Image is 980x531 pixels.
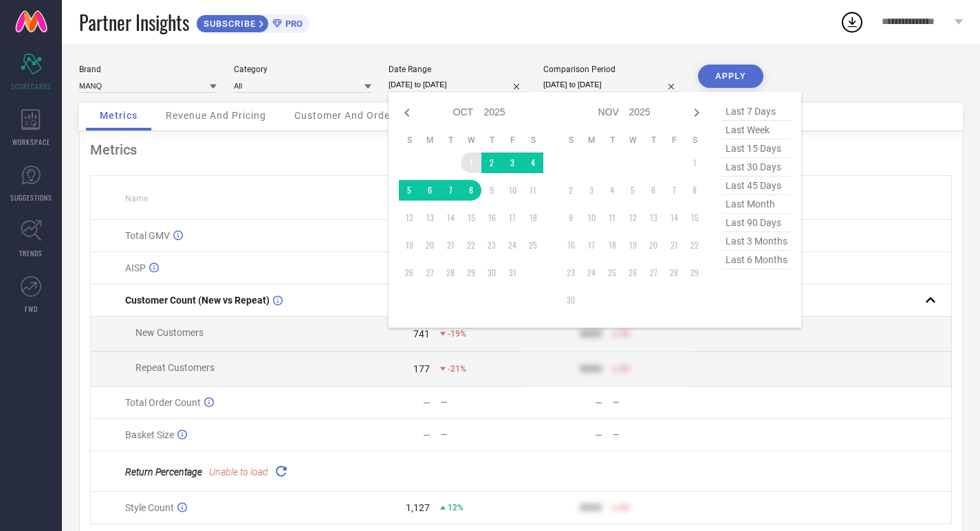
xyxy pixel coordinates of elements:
div: Brand [79,65,217,74]
td: Sat Nov 29 2025 [684,262,705,283]
td: Mon Nov 17 2025 [581,235,602,256]
td: Sun Oct 05 2025 [399,180,420,201]
span: WORKSPACE [12,137,50,147]
div: — [441,430,521,440]
td: Mon Oct 27 2025 [420,262,440,283]
td: Thu Nov 06 2025 [643,180,664,201]
th: Monday [581,135,602,146]
td: Wed Oct 22 2025 [461,235,481,256]
td: Tue Oct 28 2025 [440,262,461,283]
th: Saturday [523,135,543,146]
div: 9999 [580,328,602,339]
th: Friday [502,135,523,146]
span: Basket Size [125,429,174,440]
span: last 6 months [722,251,791,269]
td: Wed Nov 19 2025 [622,235,643,256]
td: Sun Nov 30 2025 [560,290,581,310]
td: Thu Nov 13 2025 [643,207,664,228]
td: Tue Nov 25 2025 [602,262,622,283]
div: Date Range [389,65,526,74]
span: SUGGESTIONS [10,192,52,203]
td: Thu Oct 16 2025 [481,207,502,228]
td: Wed Oct 15 2025 [461,207,481,228]
th: Sunday [399,135,420,146]
span: Style Count [125,502,174,513]
th: Tuesday [440,135,461,146]
div: — [423,397,431,408]
span: last 15 days [722,139,791,158]
td: Fri Oct 03 2025 [502,152,523,173]
td: Fri Oct 17 2025 [502,207,523,228]
td: Thu Oct 02 2025 [481,152,502,173]
span: FWD [25,304,38,314]
th: Sunday [560,135,581,146]
td: Wed Nov 12 2025 [622,207,643,228]
td: Mon Nov 10 2025 [581,207,602,228]
span: last 3 months [722,232,791,251]
td: Wed Oct 08 2025 [461,180,481,201]
span: AISP [125,262,146,273]
span: 50 [620,329,629,339]
span: New Customers [135,327,204,338]
span: Total GMV [125,230,170,241]
td: Tue Nov 18 2025 [602,235,622,256]
span: Name [125,194,148,203]
span: 12% [448,503,464,512]
th: Thursday [643,135,664,146]
span: -21% [448,364,466,374]
div: — [441,398,521,407]
span: 50 [620,364,629,374]
td: Wed Oct 01 2025 [461,152,481,173]
span: TRENDS [19,248,43,258]
span: Revenue And Pricing [166,110,266,121]
td: Mon Oct 13 2025 [420,207,440,228]
th: Friday [664,135,684,146]
span: SCORECARDS [11,81,52,91]
td: Thu Oct 09 2025 [481,180,502,201]
td: Thu Nov 20 2025 [643,235,664,256]
div: Comparison Period [543,65,681,74]
td: Sat Nov 15 2025 [684,207,705,228]
td: Sat Oct 11 2025 [523,180,543,201]
span: Total Order Count [125,397,201,408]
span: Customer And Orders [294,110,400,121]
td: Fri Oct 24 2025 [502,235,523,256]
div: — [595,429,602,440]
div: 9999 [580,363,602,374]
th: Saturday [684,135,705,146]
th: Thursday [481,135,502,146]
td: Fri Nov 14 2025 [664,207,684,228]
span: last 7 days [722,102,791,121]
span: last 45 days [722,177,791,195]
span: last month [722,195,791,214]
span: 50 [620,503,629,512]
span: Metrics [100,110,138,121]
td: Fri Oct 10 2025 [502,180,523,201]
div: — [595,397,602,408]
span: Unable to load [209,466,268,477]
td: Sun Oct 19 2025 [399,235,420,256]
input: Select date range [389,78,526,92]
td: Sun Oct 12 2025 [399,207,420,228]
td: Fri Oct 31 2025 [502,262,523,283]
td: Sat Oct 25 2025 [523,235,543,256]
th: Tuesday [602,135,622,146]
td: Thu Oct 23 2025 [481,235,502,256]
td: Sat Nov 22 2025 [684,235,705,256]
td: Tue Nov 11 2025 [602,207,622,228]
td: Sat Nov 08 2025 [684,180,705,201]
th: Wednesday [622,135,643,146]
span: SUBSCRIBE [197,19,259,29]
span: last 90 days [722,214,791,232]
td: Mon Nov 24 2025 [581,262,602,283]
a: SUBSCRIBEPRO [196,11,309,33]
td: Sat Nov 01 2025 [684,152,705,173]
td: Fri Nov 07 2025 [664,180,684,201]
td: Thu Nov 27 2025 [643,262,664,283]
div: 741 [413,328,430,339]
div: — [423,429,431,440]
td: Fri Nov 28 2025 [664,262,684,283]
th: Wednesday [461,135,481,146]
td: Sun Nov 16 2025 [560,235,581,256]
div: Category [234,65,371,74]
